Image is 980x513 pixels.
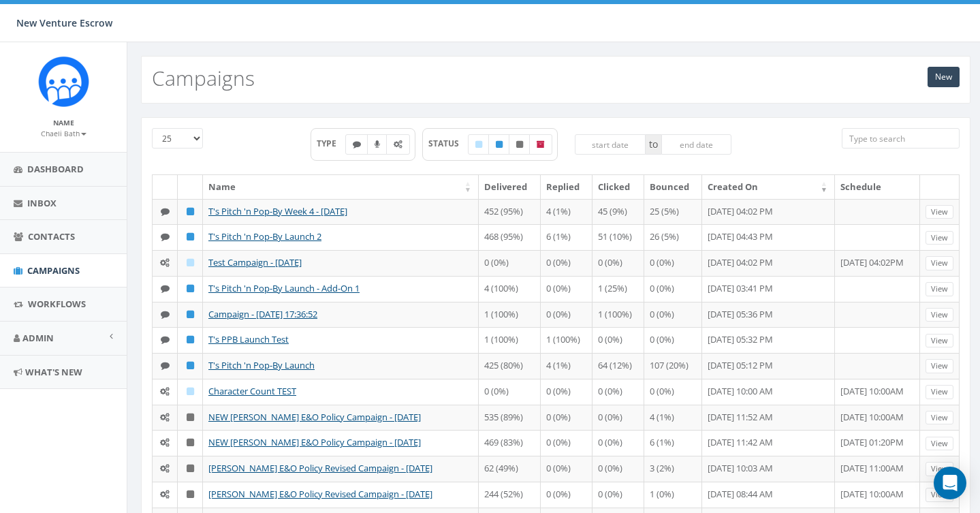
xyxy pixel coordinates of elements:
i: Published [187,284,194,293]
span: New Venture Escrow [16,16,112,29]
td: 6 (1%) [541,224,592,250]
td: 0 (0%) [592,379,644,405]
i: Text SMS [161,310,170,319]
i: Published [187,232,194,241]
a: NEW [PERSON_NAME] E&O Policy Campaign - [DATE] [208,436,421,448]
i: Automated Message [394,140,402,149]
td: 1 (25%) [592,276,644,302]
td: 0 (0%) [644,379,702,405]
td: 0 (0%) [592,405,644,431]
td: 0 (0%) [541,430,592,456]
input: end date [661,134,732,155]
label: Draft [468,134,490,155]
i: Automated Message [160,258,170,267]
i: Automated Message [160,413,170,422]
td: 1 (100%) [541,327,592,353]
small: Chaeli Bath [41,129,86,138]
td: 0 (0%) [644,250,702,276]
span: What's New [25,366,82,378]
i: Unpublished [187,438,194,447]
td: [DATE] 10:00 AM [702,379,835,405]
td: 6 (1%) [644,430,702,456]
td: 0 (0%) [592,430,644,456]
td: [DATE] 10:00AM [835,379,920,405]
i: Unpublished [187,490,194,499]
td: 0 (0%) [479,250,541,276]
td: 64 (12%) [592,353,644,379]
th: Clicked [592,175,644,199]
label: Ringless Voice Mail [367,134,388,155]
td: 4 (1%) [541,353,592,379]
td: 469 (83%) [479,430,541,456]
span: TYPE [317,138,346,149]
td: 1 (0%) [644,482,702,508]
td: 0 (0%) [644,302,702,328]
i: Text SMS [161,335,170,344]
i: Published [187,310,194,319]
th: Schedule [835,175,920,199]
td: [DATE] 11:42 AM [702,430,835,456]
td: 0 (0%) [479,379,541,405]
i: Ringless Voice Mail [375,140,380,149]
td: 3 (2%) [644,456,702,482]
td: 45 (9%) [592,199,644,225]
td: 0 (0%) [541,456,592,482]
a: View [926,462,953,476]
label: Unpublished [509,134,531,155]
a: View [926,437,953,451]
th: Name: activate to sort column ascending [203,175,479,199]
td: 535 (89%) [479,405,541,431]
a: View [926,282,953,296]
i: Draft [187,258,194,267]
span: Dashboard [27,163,84,175]
td: [DATE] 04:02PM [835,250,920,276]
a: View [926,334,953,348]
td: 25 (5%) [644,199,702,225]
td: 1 (100%) [479,302,541,328]
td: 0 (0%) [541,379,592,405]
span: STATUS [428,138,469,149]
a: View [926,385,953,399]
a: T's Pitch 'n Pop-By Week 4 - [DATE] [208,205,347,217]
td: 0 (0%) [541,250,592,276]
i: Unpublished [516,140,523,149]
td: [DATE] 10:00AM [835,482,920,508]
th: Created On: activate to sort column ascending [702,175,835,199]
td: 468 (95%) [479,224,541,250]
span: Workflows [28,298,86,310]
i: Automated Message [160,387,170,396]
td: [DATE] 03:41 PM [702,276,835,302]
a: T's Pitch 'n Pop-By Launch - Add-On 1 [208,282,360,294]
label: Archived [529,134,552,155]
i: Text SMS [353,140,361,149]
td: 107 (20%) [644,353,702,379]
td: [DATE] 10:00AM [835,405,920,431]
i: Published [187,207,194,216]
td: 452 (95%) [479,199,541,225]
i: Unpublished [187,464,194,473]
td: [DATE] 04:43 PM [702,224,835,250]
a: View [926,411,953,425]
i: Automated Message [160,438,170,447]
a: View [926,359,953,373]
a: View [926,205,953,219]
i: Unpublished [187,413,194,422]
i: Text SMS [161,232,170,241]
a: View [926,256,953,270]
td: 0 (0%) [592,250,644,276]
th: Bounced [644,175,702,199]
i: Published [187,335,194,344]
label: Published [488,134,510,155]
h2: Campaigns [152,67,255,89]
td: [DATE] 05:36 PM [702,302,835,328]
th: Delivered [479,175,541,199]
i: Draft [475,140,482,149]
i: Published [496,140,503,149]
a: [PERSON_NAME] E&O Policy Revised Campaign - [DATE] [208,488,432,500]
td: 1 (100%) [479,327,541,353]
i: Published [187,361,194,370]
input: Type to search [842,128,960,149]
i: Text SMS [161,207,170,216]
span: Admin [22,332,54,344]
td: 4 (1%) [644,405,702,431]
